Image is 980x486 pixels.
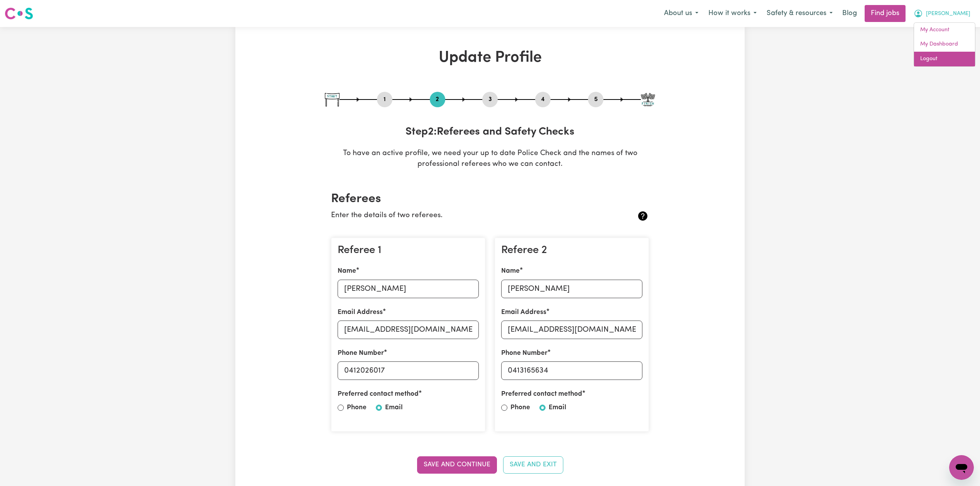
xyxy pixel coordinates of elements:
button: About us [659,5,703,22]
label: Phone [347,403,367,413]
img: Careseekers logo [5,7,33,20]
label: Phone Number [501,348,547,358]
label: Name [501,266,520,276]
h2: Referees [331,192,649,206]
div: My Account [914,22,975,67]
a: My Dashboard [914,37,975,52]
span: [PERSON_NAME] [926,10,970,18]
button: Go to step 4 [535,94,551,105]
p: Enter the details of two referees. [331,210,596,221]
a: Find jobs [865,5,906,22]
h1: Update Profile [325,49,655,67]
label: Phone Number [338,348,384,358]
h3: Step 2 : Referees and Safety Checks [325,126,655,139]
button: Safety & resources [762,5,838,22]
button: Go to step 1 [377,94,392,105]
iframe: Button to launch messaging window [949,455,974,480]
label: Email [385,403,403,413]
label: Preferred contact method [501,389,582,399]
button: Go to step 2 [430,94,445,105]
label: Email Address [338,307,383,317]
button: Save and Continue [417,456,497,473]
button: My Account [909,5,975,22]
a: Careseekers logo [5,5,33,22]
a: My Account [914,23,975,37]
p: To have an active profile, we need your up to date Police Check and the names of two professional... [325,148,655,170]
label: Preferred contact method [338,389,419,399]
label: Email [549,403,566,413]
label: Email Address [501,307,546,317]
label: Phone [510,403,530,413]
button: How it works [703,5,762,22]
h3: Referee 1 [338,244,479,257]
button: Go to step 3 [482,94,498,105]
h3: Referee 2 [501,244,642,257]
a: Logout [914,52,975,66]
label: Name [338,266,356,276]
button: Go to step 5 [588,94,603,105]
button: Save and Exit [503,456,563,473]
a: Blog [838,5,862,22]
